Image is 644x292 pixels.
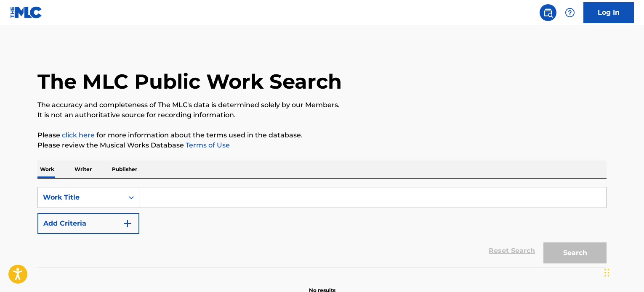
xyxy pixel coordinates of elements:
[37,140,607,150] p: Please review the Musical Works Database
[562,4,578,21] div: Help
[43,192,119,203] div: Work Title
[37,187,607,268] form: Search Form
[62,131,95,139] a: click here
[604,260,609,285] div: Drag
[184,141,230,149] a: Terms of Use
[37,130,607,140] p: Please for more information about the terms used in the database.
[540,4,556,21] a: Public Search
[602,252,644,292] iframe: Chat Widget
[583,2,634,23] a: Log In
[543,8,553,18] img: search
[109,160,140,178] p: Publisher
[122,218,133,229] img: 9d2ae6d4665cec9f34b9.svg
[10,6,43,18] img: MLC Logo
[37,213,139,234] button: Add Criteria
[37,110,607,120] p: It is not an authoritative source for recording information.
[72,160,94,178] p: Writer
[37,69,342,94] h1: The MLC Public Work Search
[37,160,57,178] p: Work
[37,100,607,110] p: The accuracy and completeness of The MLC's data is determined solely by our Members.
[565,8,575,18] img: help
